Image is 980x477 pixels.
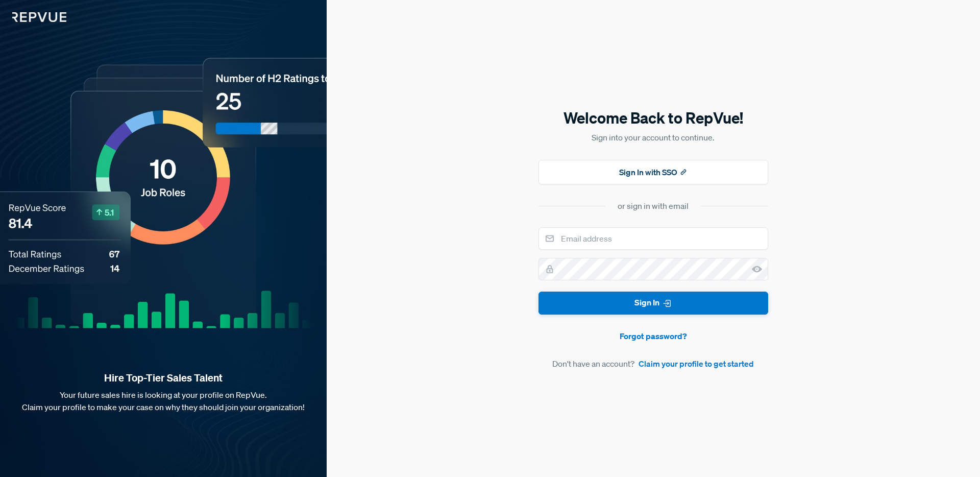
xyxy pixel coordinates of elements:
[618,200,689,212] div: or sign in with email
[16,371,310,385] strong: Hire Top-Tier Sales Talent
[538,292,768,315] button: Sign In
[538,227,768,250] input: Email address
[538,357,768,370] article: Don't have an account?
[16,389,310,413] p: Your future sales hire is looking at your profile on RepVue. Claim your profile to make your case...
[639,357,754,370] a: Claim your profile to get started
[538,160,768,184] button: Sign In with SSO
[538,107,768,129] h5: Welcome Back to RepVue!
[538,131,768,144] p: Sign into your account to continue.
[538,330,768,342] a: Forgot password?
